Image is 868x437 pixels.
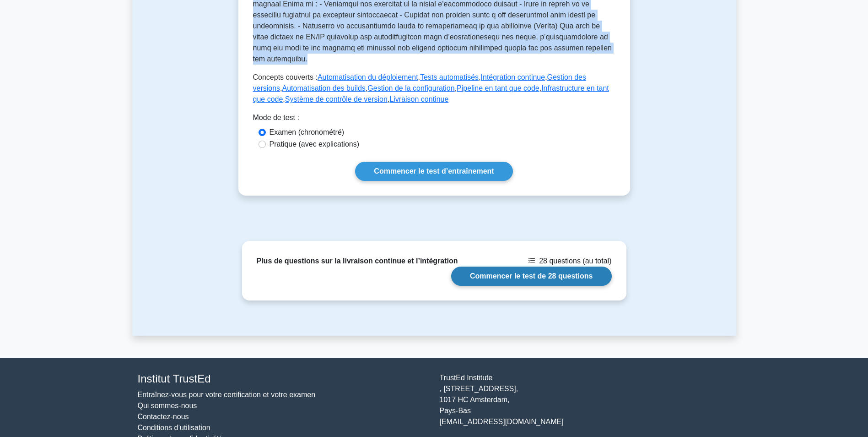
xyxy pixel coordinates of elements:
[253,112,615,127] div: Mode de test :
[282,84,366,92] a: Automatisation des builds
[138,372,429,386] h4: Institut TrustEd
[138,402,197,410] a: Qui sommes-nous
[451,267,612,286] a: Commencer le test de 28 questions
[253,72,615,105] p: Concepts couverts : , , , , , , , , ,
[481,73,545,81] a: Intégration continue
[285,95,388,103] a: Système de contrôle de version
[138,424,210,432] a: Conditions d’utilisation
[318,73,418,81] a: Automatisation du déploiement
[138,413,189,421] a: Contactez-nous
[270,139,360,150] label: Pratique (avec explications)
[355,162,512,181] a: Commencer le test d’entraînement
[420,73,479,81] a: Tests automatisés
[367,84,454,92] a: Gestion de la configuration
[389,95,448,103] a: Livraison continue
[270,127,345,138] label: Examen (chronométré)
[457,84,539,92] a: Pipeline en tant que code
[253,84,609,103] a: Infrastructure en tant que code
[138,391,316,399] a: Entraînez-vous pour votre certification et votre examen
